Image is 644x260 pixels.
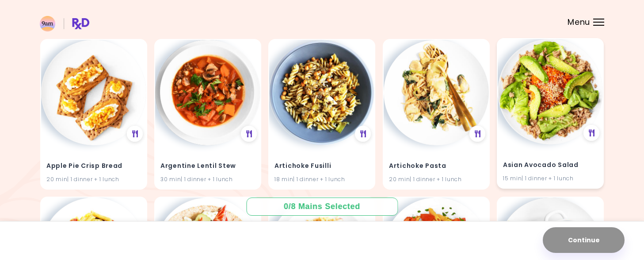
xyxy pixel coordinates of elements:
[127,126,143,142] div: See Meal Plan
[543,227,625,253] button: Continue
[160,159,255,173] h4: Argentine Lentil Stew
[503,158,598,172] h4: Asian Avocado Salad
[389,159,484,173] h4: Artichoke Pasta
[274,175,369,183] div: 18 min | 1 dinner + 1 lunch
[278,201,367,212] div: 0 / 8 Mains Selected
[40,16,89,31] img: RxDiet
[583,125,599,141] div: See Meal Plan
[46,159,141,173] h4: Apple Pie Crisp Bread
[160,175,255,183] div: 30 min | 1 dinner + 1 lunch
[389,175,484,183] div: 20 min | 1 dinner + 1 lunch
[355,126,371,142] div: See Meal Plan
[46,175,141,183] div: 20 min | 1 dinner + 1 lunch
[274,159,369,173] h4: Artichoke Fusilli
[241,126,257,142] div: See Meal Plan
[503,174,598,182] div: 15 min | 1 dinner + 1 lunch
[568,18,590,26] span: Menu
[469,126,485,142] div: See Meal Plan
